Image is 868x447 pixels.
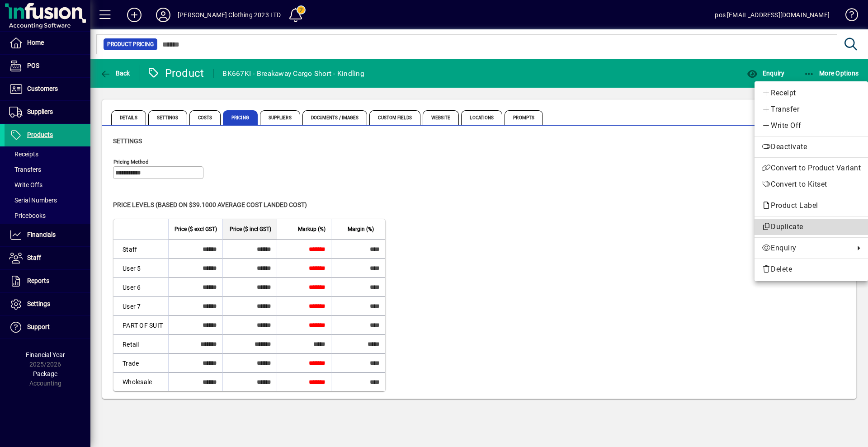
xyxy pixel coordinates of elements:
span: Write Off [762,120,861,131]
span: Transfer [762,104,861,115]
span: Deactivate [762,141,861,152]
span: Receipt [762,88,861,99]
span: Convert to Product Variant [762,163,861,174]
span: Product Label [762,201,823,210]
span: Enquiry [762,243,850,254]
button: Deactivate product [755,139,868,155]
span: Convert to Kitset [762,179,861,190]
span: Delete [762,264,861,275]
span: Duplicate [762,221,861,232]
